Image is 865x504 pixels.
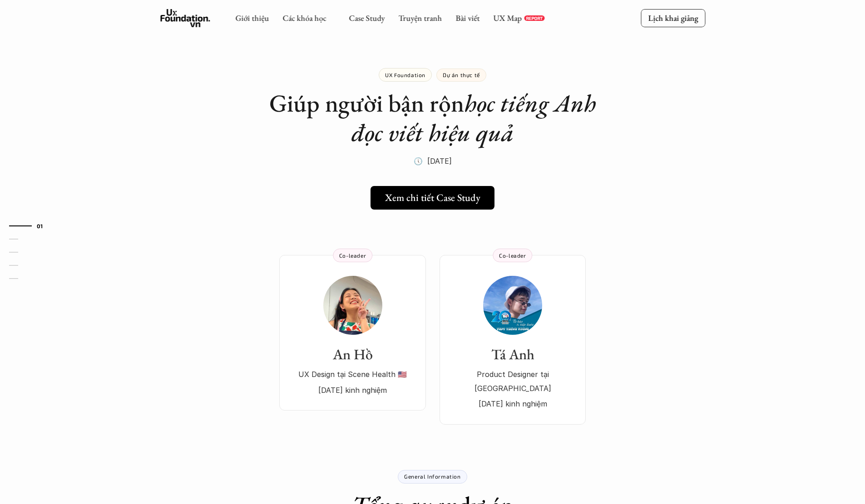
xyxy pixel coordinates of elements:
em: học tiếng Anh đọc viết hiệu quả [351,87,602,148]
p: UX Design tại Scene Health 🇺🇸 [288,367,417,381]
a: An HồUX Design tại Scene Health 🇺🇸[DATE] kinh nghiệmCo-leader [279,255,426,411]
p: Co-leader [499,252,526,259]
a: Tá AnhProduct Designer tại [GEOGRAPHIC_DATA][DATE] kinh nghiệmCo-leader [440,255,586,425]
a: Các khóa học [282,13,326,23]
a: 01 [9,220,52,231]
h3: An Hồ [288,346,417,363]
a: Truyện tranh [398,13,442,23]
p: UX Foundation [385,72,425,78]
p: [DATE] kinh nghiệm [288,383,417,397]
h5: Xem chi tiết Case Study [385,192,480,204]
a: Lịch khai giảng [641,9,705,27]
a: UX Map [493,13,522,23]
h3: Tá Anh [449,346,577,363]
p: 🕔 [DATE] [414,154,452,168]
p: Lịch khai giảng [648,13,698,23]
p: [DATE] kinh nghiệm [449,397,577,411]
a: Giới thiệu [235,13,269,23]
h1: Giúp người bận rộn [251,88,614,147]
a: REPORT [524,15,544,21]
p: General Information [404,473,460,480]
p: REPORT [526,15,543,21]
strong: 01 [37,222,43,229]
a: Xem chi tiết Case Study [371,186,494,210]
a: Bài viết [455,13,479,23]
p: Product Designer tại [GEOGRAPHIC_DATA] [449,367,577,395]
p: Co-leader [339,252,366,259]
p: Dự án thực tế [443,72,480,78]
a: Case Study [349,13,385,23]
